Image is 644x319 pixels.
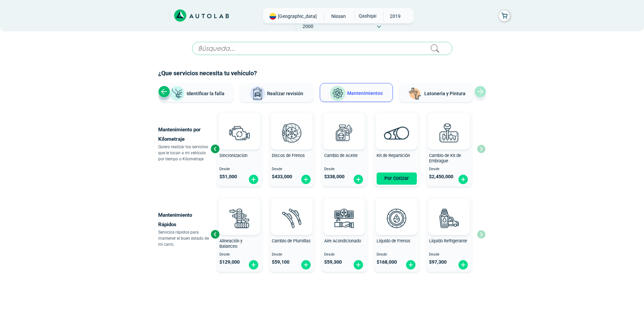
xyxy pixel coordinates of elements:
span: Desde [272,252,312,257]
input: Búsqueda... [192,42,452,55]
img: fi_plus-circle2.svg [458,174,469,185]
span: 2000 [296,21,320,31]
span: Sincronizacion [219,153,247,158]
button: Latonería y Pintura [400,83,473,102]
p: Mantenimiento Rápidos [158,210,211,229]
span: $ 97,300 [429,259,447,265]
span: $ 51,000 [219,174,237,180]
button: Alineación y Balanceo Desde $129,000 [217,197,262,272]
span: Desde [272,167,312,171]
span: Desde [429,252,469,257]
img: Mantenimientos [330,85,346,102]
span: Discos de Frenos [272,153,305,158]
div: Previous slide [158,86,170,98]
span: Kit de Repartición [377,153,410,158]
span: $ 433,000 [272,174,292,180]
img: AD0BCuuxAAAAAElFTkSuQmCC [282,200,302,220]
img: liquido_refrigerante-v3.svg [434,203,464,233]
span: [GEOGRAPHIC_DATA] [278,13,317,20]
img: Realizar revisión [249,86,266,102]
img: AD0BCuuxAAAAAElFTkSuQmCC [386,114,407,135]
img: fi_plus-circle2.svg [248,260,259,270]
p: Quiero realizar los servicios que le tocan a mi vehículo por tiempo o Kilometraje [158,144,211,162]
button: Cambio de Aceite Desde $338,000 [321,111,367,186]
span: Desde [324,252,364,257]
img: AD0BCuuxAAAAAElFTkSuQmCC [386,200,407,220]
img: fi_plus-circle2.svg [301,260,311,270]
img: cambio_de_aceite-v3.svg [329,118,359,148]
img: correa_de_reparticion-v3.svg [384,126,409,139]
span: Desde [219,167,260,171]
img: AD0BCuuxAAAAAElFTkSuQmCC [439,114,459,135]
button: Kit de Repartición Por Cotizar [374,111,420,186]
button: Mantenimientos [320,83,393,102]
button: Sincronizacion Desde $51,000 [217,111,262,186]
img: fi_plus-circle2.svg [301,174,311,185]
span: Cambio de Plumillas [272,238,311,243]
button: Discos de Frenos Desde $433,000 [269,111,315,186]
img: AD0BCuuxAAAAAElFTkSuQmCC [229,200,249,220]
button: Aire Acondicionado Desde $59,300 [321,197,367,272]
span: Desde [377,252,417,257]
img: AD0BCuuxAAAAAElFTkSuQmCC [334,114,354,135]
img: AD0BCuuxAAAAAElFTkSuQmCC [439,200,459,220]
span: $ 2,450,000 [429,174,453,180]
span: NISSAN [327,11,351,21]
span: Identificar la falla [187,90,224,96]
span: QASHQAI [355,11,379,21]
button: Realizar revisión [240,83,313,102]
img: fi_plus-circle2.svg [458,260,469,270]
span: Desde [324,167,364,171]
img: frenos2-v3.svg [277,118,307,148]
div: Previous slide [210,229,220,239]
span: Desde [429,167,469,171]
img: fi_plus-circle2.svg [405,260,416,270]
span: $ 168,000 [377,259,397,265]
img: AD0BCuuxAAAAAElFTkSuQmCC [229,114,249,135]
span: 2019 [383,11,407,21]
span: Desde [219,252,260,257]
button: Identificar la falla [160,83,233,102]
img: sincronizacion-v3.svg [224,118,254,148]
img: Flag of COLOMBIA [269,13,276,20]
button: Líquido de Frenos Desde $168,000 [374,197,420,272]
span: Líquido de Frenos [377,238,410,243]
span: Aire Acondicionado [324,238,361,243]
img: Identificar la falla [169,86,185,102]
img: alineacion_y_balanceo-v3.svg [224,203,254,233]
img: fi_plus-circle2.svg [353,174,364,185]
span: Cambio de Kit de Embrague [429,153,461,164]
button: Por Cotizar [377,172,417,185]
p: Mantenimiento por Kilometraje [158,125,211,144]
span: Realizar revisión [267,91,303,96]
span: Cambio de Aceite [324,153,358,158]
img: fi_plus-circle2.svg [248,174,259,185]
img: aire_acondicionado-v3.svg [329,203,359,233]
span: Mantenimientos [347,90,383,96]
img: plumillas-v3.svg [277,203,307,233]
span: Latonería y Pintura [424,91,466,96]
img: liquido_frenos-v3.svg [382,203,411,233]
span: Líquido Refrigerante [429,238,467,243]
img: AD0BCuuxAAAAAElFTkSuQmCC [334,200,354,220]
button: Cambio de Plumillas Desde $59,100 [269,197,315,272]
button: Líquido Refrigerante Desde $97,300 [426,197,472,272]
img: fi_plus-circle2.svg [353,260,364,270]
span: $ 59,300 [324,259,342,265]
button: Cambio de Kit de Embrague Desde $2,450,000 [426,111,472,186]
span: Alineación y Balanceo [219,238,242,249]
p: Servicios rápidos para mantener el buen estado de mi carro. [158,229,211,247]
img: AD0BCuuxAAAAAElFTkSuQmCC [282,114,302,135]
span: $ 129,000 [219,259,240,265]
img: Latonería y Pintura [407,86,423,102]
img: kit_de_embrague-v3.svg [434,118,464,148]
span: $ 59,100 [272,259,289,265]
span: $ 338,000 [324,174,344,180]
h2: ¿Que servicios necesita tu vehículo? [158,69,486,78]
div: Previous slide [210,144,220,154]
